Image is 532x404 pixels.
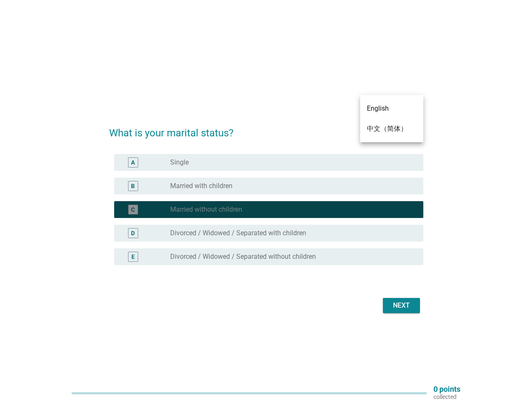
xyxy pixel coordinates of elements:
div: B [131,182,135,191]
button: Next [383,298,420,313]
i: arrow_drop_down [413,97,423,107]
div: Next [390,300,413,311]
label: Single [170,158,189,167]
p: 0 points [433,385,460,393]
div: A [131,158,135,167]
div: D [131,229,135,238]
label: Divorced / Widowed / Separated without children [170,252,316,261]
p: collected [433,393,460,401]
label: Divorced / Widowed / Separated with children [170,229,306,237]
div: English [360,98,382,106]
div: C [131,205,135,214]
label: Married without children [170,205,242,214]
div: E [131,252,135,261]
label: Married with children [170,182,233,190]
h2: What is your marital status? [109,117,423,141]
